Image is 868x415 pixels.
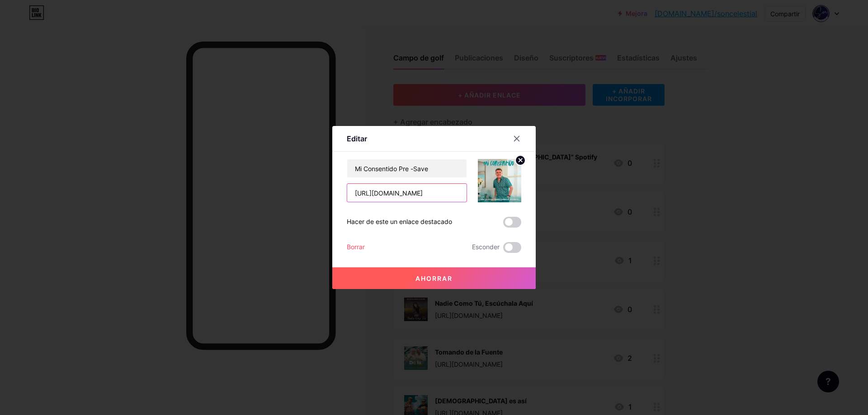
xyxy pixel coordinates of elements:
[347,243,365,251] font: Borrar
[347,159,467,177] input: Título
[347,218,452,225] font: Hacer de este un enlace destacado
[415,275,453,282] font: Ahorrar
[472,243,500,251] font: Esconder
[478,159,521,202] img: miniatura del enlace
[332,267,536,289] button: Ahorrar
[347,134,367,143] font: Editar
[347,184,467,202] input: URL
